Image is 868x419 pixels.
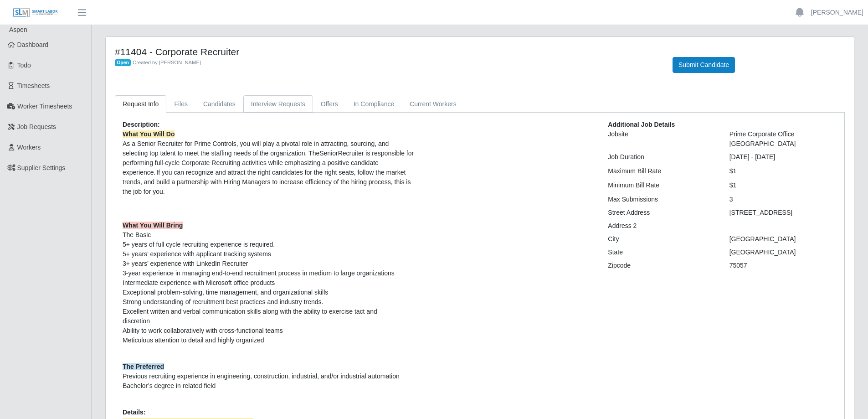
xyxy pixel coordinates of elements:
div: Maximum Bill Rate [601,166,722,176]
strong: What You Will Do [123,130,175,138]
div: $1 [723,181,844,190]
a: Offers [313,95,346,113]
img: SLM Logo [13,8,58,18]
a: Interview Requests [243,95,313,113]
div: [GEOGRAPHIC_DATA] [723,234,844,244]
p: The Basic 5+ years of full cycle recruiting experience is required. 5+ years’ experience with app... [123,221,594,355]
a: [PERSON_NAME] [811,8,863,17]
div: Jobsite [601,129,722,149]
div: [DATE] - [DATE] [723,152,844,162]
div: Street Address [601,208,722,217]
h4: #11404 - Corporate Recruiter [115,46,659,57]
span: Supplier Settings [17,164,66,171]
div: Zipcode [601,261,722,270]
a: Current Workers [402,95,464,113]
a: Files [166,95,195,113]
b: Description: [123,121,160,128]
span: Workers [17,144,41,151]
a: In Compliance [346,95,402,113]
div: Address 2 [601,221,722,231]
span: Timesheets [17,82,50,89]
b: Details: [123,409,146,416]
div: State [601,248,722,257]
a: Request Info [115,95,166,113]
div: City [601,234,722,244]
div: 3 [723,195,844,204]
div: $1 [723,166,844,176]
span: Job Requests [17,123,56,130]
strong: What You Will Bring [123,222,183,229]
p: Previous recruiting experience in engineering, construction, industrial, and/or industrial automa... [123,362,594,391]
strong: The Preferred [123,363,164,370]
div: 75057 [723,261,844,270]
div: Prime Corporate Office [GEOGRAPHIC_DATA] [723,129,844,149]
a: Candidates [195,95,243,113]
span: Dashboard [17,41,49,48]
div: Job Duration [601,152,722,162]
span: Worker Timesheets [17,103,72,110]
div: Minimum Bill Rate [601,181,722,190]
span: Created by [PERSON_NAME] [133,60,201,65]
span: Open [115,59,131,67]
div: [STREET_ADDRESS] [723,208,844,217]
div: Max Submissions [601,195,722,204]
span: Aspen [9,26,27,33]
b: Additional Job Details [608,121,675,128]
button: Submit Candidate [673,57,735,73]
div: [GEOGRAPHIC_DATA] [723,248,844,257]
span: Todo [17,62,31,69]
span: As a Senior Recruiter for Prime Controls, you will play a pivotal role in attracting, sourcing, a... [123,130,414,195]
